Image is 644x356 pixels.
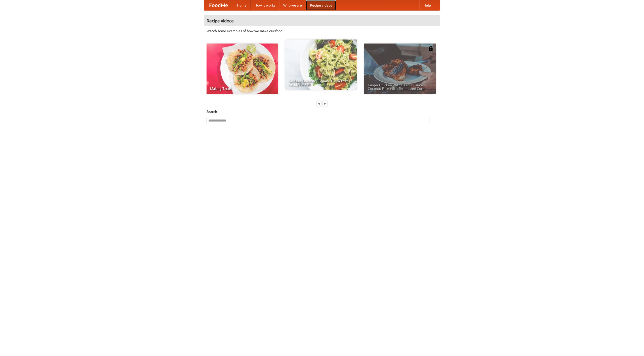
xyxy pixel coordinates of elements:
h4: Recipe videos [204,16,440,26]
a: Who we are [279,0,306,10]
span: An Easy, Summery Tomato Pasta That's Ready for Fall [289,79,353,86]
a: Making Tacos [207,44,278,94]
span: Making Tacos [210,87,274,90]
a: Recipe videos [306,0,336,10]
img: 483408.png [428,46,433,51]
p: Watch some examples of how we make our food! [207,28,437,33]
div: » [323,100,327,107]
h5: Search [207,109,437,114]
a: FoodMe [204,0,233,10]
div: « [317,100,321,107]
a: Home [233,0,251,10]
a: Help [419,0,435,10]
a: An Easy, Summery Tomato Pasta That's Ready for Fall [285,39,357,90]
a: How it works [251,0,279,10]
